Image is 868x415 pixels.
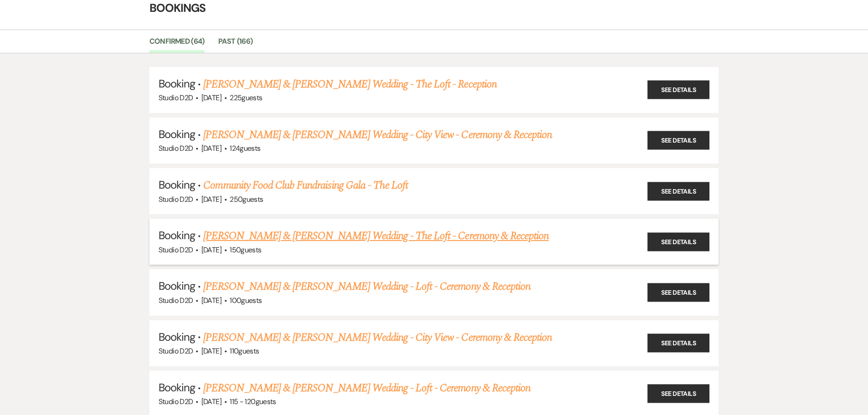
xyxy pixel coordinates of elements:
span: [DATE] [201,143,221,153]
span: [DATE] [201,245,221,255]
span: Studio D2D [159,397,193,406]
a: [PERSON_NAME] & [PERSON_NAME] Wedding - Loft - Ceremony & Reception [203,278,530,295]
a: Community Food Club Fundraising Gala - The Loft [203,177,408,194]
a: [PERSON_NAME] & [PERSON_NAME] Wedding - The Loft - Reception [203,76,496,92]
span: 250 guests [230,195,263,204]
a: See Details [647,81,709,99]
span: 150 guests [230,245,261,255]
a: See Details [647,182,709,200]
span: 225 guests [230,93,262,102]
a: See Details [647,232,709,251]
a: [PERSON_NAME] & [PERSON_NAME] Wedding - City View - Ceremony & Reception [203,127,552,143]
span: Booking [159,228,195,242]
span: [DATE] [201,195,221,204]
a: See Details [647,131,709,150]
span: [DATE] [201,93,221,102]
span: Booking [159,330,195,344]
span: Studio D2D [159,195,193,204]
a: See Details [647,334,709,353]
a: Past (166) [218,36,253,53]
span: [DATE] [201,296,221,305]
span: [DATE] [201,346,221,356]
a: [PERSON_NAME] & [PERSON_NAME] Wedding - The Loft - Ceremony & Reception [203,228,549,244]
a: See Details [647,384,709,403]
span: 110 guests [230,346,259,356]
a: [PERSON_NAME] & [PERSON_NAME] Wedding - City View - Ceremony & Reception [203,329,552,346]
span: Booking [159,178,195,192]
span: Studio D2D [159,245,193,255]
a: Confirmed (64) [149,36,205,53]
span: Booking [159,279,195,293]
span: Booking [159,127,195,141]
span: Studio D2D [159,296,193,305]
a: See Details [647,283,709,302]
span: Booking [159,77,195,91]
span: 115 - 120 guests [230,397,276,406]
span: Studio D2D [159,143,193,153]
span: 124 guests [230,143,260,153]
span: Booking [159,380,195,395]
span: 100 guests [230,296,262,305]
span: Studio D2D [159,346,193,356]
span: Studio D2D [159,93,193,102]
a: [PERSON_NAME] & [PERSON_NAME] Wedding - Loft - Ceremony & Reception [203,380,530,396]
span: [DATE] [201,397,221,406]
